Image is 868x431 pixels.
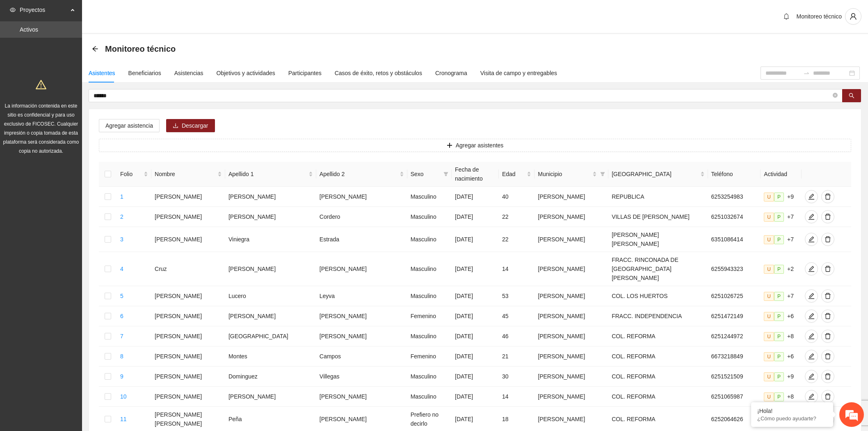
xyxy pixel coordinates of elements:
td: Villegas [316,367,407,387]
button: Agregar asistencia [99,119,160,132]
span: U [764,312,774,321]
td: 6251032674 [708,207,761,227]
button: search [842,89,861,102]
span: user [845,13,861,20]
td: 6253254983 [708,187,761,207]
button: delete [821,233,834,246]
span: P [774,392,784,401]
td: Dominguez [225,367,316,387]
td: [DATE] [452,207,499,227]
span: U [764,392,774,401]
td: [DATE] [452,326,499,346]
span: edit [805,313,818,319]
td: [PERSON_NAME] [151,207,225,227]
td: Cordero [316,207,407,227]
td: [DATE] [452,252,499,286]
td: Masculino [407,187,452,207]
td: Leyva [316,286,407,306]
span: delete [822,266,834,272]
td: [PERSON_NAME] [535,187,608,207]
button: edit [805,190,818,203]
button: delete [821,210,834,223]
td: Estrada [316,227,407,252]
button: delete [821,370,834,383]
a: 8 [120,353,123,360]
span: Agregar asistentes [456,141,504,150]
button: edit [805,330,818,343]
td: [PERSON_NAME] [225,207,316,227]
div: Asistencias [174,69,203,78]
td: [DATE] [452,346,499,367]
th: Teléfono [708,162,761,187]
span: close-circle [833,93,838,98]
a: 10 [120,393,127,400]
td: COL. REFORMA [608,346,708,367]
td: 40 [499,187,535,207]
span: U [764,235,774,244]
span: [GEOGRAPHIC_DATA] [612,170,698,179]
span: P [774,193,784,202]
td: COL. REFORMA [608,387,708,407]
span: Monitoreo técnico [105,42,176,55]
button: edit [805,350,818,363]
td: 22 [499,227,535,252]
td: 6251026725 [708,286,761,306]
td: [PERSON_NAME] [151,326,225,346]
td: [DATE] [452,227,499,252]
span: Agregar asistencia [105,121,153,130]
th: Nombre [151,162,225,187]
td: Campos [316,346,407,367]
td: [PERSON_NAME] [151,187,225,207]
span: Proyectos [20,2,68,18]
span: plus [447,142,452,149]
div: Cronograma [435,69,467,78]
button: delete [821,330,834,343]
span: Monitoreo técnico [796,13,842,20]
span: delete [822,353,834,360]
a: 7 [120,333,123,339]
span: U [764,213,774,222]
div: ¡Hola! [757,408,827,414]
th: Municipio [535,162,608,187]
td: [PERSON_NAME] [151,306,225,326]
td: [PERSON_NAME] [151,367,225,387]
td: [PERSON_NAME] [316,306,407,326]
button: edit [805,370,818,383]
span: filter [442,168,450,180]
div: Back [92,46,98,53]
td: +6 [761,306,802,326]
span: P [774,312,784,321]
td: [PERSON_NAME] [225,252,316,286]
button: edit [805,309,818,323]
td: COL. REFORMA [608,367,708,387]
th: Edad [499,162,535,187]
td: 45 [499,306,535,326]
div: Participantes [288,69,322,78]
th: Apellido 2 [316,162,407,187]
span: edit [805,236,818,243]
td: 30 [499,367,535,387]
button: edit [805,390,818,403]
td: 6251521509 [708,367,761,387]
th: Actividad [761,162,802,187]
td: +6 [761,346,802,367]
td: 6351086414 [708,227,761,252]
span: edit [805,266,818,272]
button: edit [805,233,818,246]
td: +7 [761,286,802,306]
span: delete [822,393,834,400]
td: [PERSON_NAME] [535,346,608,367]
td: [PERSON_NAME] [151,227,225,252]
td: COL. REFORMA [608,326,708,346]
td: +9 [761,367,802,387]
td: +7 [761,227,802,252]
button: edit [805,289,818,303]
span: edit [805,193,818,200]
td: Masculino [407,367,452,387]
button: edit [805,210,818,223]
button: delete [821,190,834,203]
div: Visita de campo y entregables [480,69,557,78]
td: 6673218849 [708,346,761,367]
td: [DATE] [452,187,499,207]
td: FRACC. INDEPENDENCIA [608,306,708,326]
